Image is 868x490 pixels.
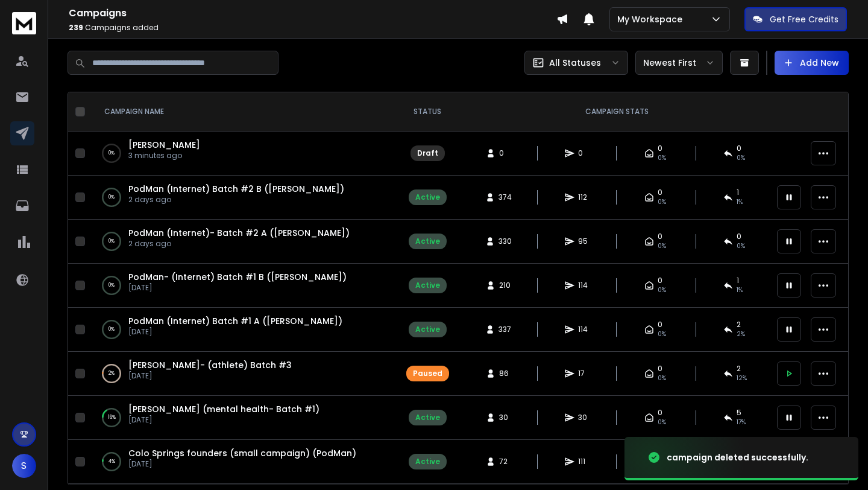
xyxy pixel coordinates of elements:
[658,374,666,383] span: 0%
[413,369,442,378] div: Paused
[415,413,440,422] div: Active
[12,454,36,478] button: S
[737,241,745,251] span: 0 %
[415,237,440,246] div: Active
[737,232,741,241] span: 0
[417,148,438,158] div: Draft
[128,447,356,459] a: Colo Springs founders (small campaign) (PodMan)
[12,12,36,34] img: logo
[108,412,116,424] p: 16 %
[128,183,344,195] a: PodMan (Internet) Batch #2 B ([PERSON_NAME])
[498,237,512,246] span: 330
[128,315,342,327] a: PodMan (Internet) Batch #1 A ([PERSON_NAME])
[658,320,662,329] span: 0
[578,457,590,466] span: 111
[499,413,511,422] span: 30
[737,153,745,163] span: 0%
[578,413,590,422] span: 30
[658,285,666,295] span: 0%
[108,456,115,468] p: 4 %
[737,374,747,383] span: 12 %
[108,367,115,380] p: 2 %
[69,6,556,21] h1: Campaigns
[658,276,662,285] span: 0
[90,92,391,132] th: CAMPAIGN NAME
[128,327,342,337] p: [DATE]
[658,418,666,427] span: 0%
[128,371,292,381] p: [DATE]
[578,148,590,158] span: 0
[737,276,739,285] span: 1
[498,192,512,202] span: 374
[499,281,511,290] span: 210
[578,369,590,378] span: 17
[499,148,511,158] span: 0
[128,271,347,283] a: PodMan- (Internet) Batch #1 B ([PERSON_NAME])
[90,264,391,308] td: 0%PodMan- (Internet) Batch #1 B ([PERSON_NAME])[DATE]
[69,22,83,33] span: 239
[90,308,391,352] td: 0%PodMan (Internet) Batch #1 A ([PERSON_NAME])[DATE]
[128,139,200,151] a: [PERSON_NAME]
[128,403,319,415] a: [PERSON_NAME] (mental health- Batch #1)
[391,92,464,132] th: STATUS
[90,132,391,176] td: 0%[PERSON_NAME]3 minutes ago
[415,281,440,290] div: Active
[549,57,601,69] p: All Statuses
[658,144,662,153] span: 0
[128,151,200,161] p: 3 minutes ago
[658,197,666,207] span: 0%
[737,320,741,329] span: 2
[737,408,741,418] span: 5
[617,13,687,25] p: My Workspace
[658,329,666,339] span: 0%
[90,220,391,264] td: 0%PodMan (Internet)- Batch #2 A ([PERSON_NAME])2 days ago
[737,285,743,295] span: 1 %
[770,13,838,25] p: Get Free Credits
[415,192,440,202] div: Active
[737,188,739,197] span: 1
[498,325,511,334] span: 337
[108,191,115,203] p: 0 %
[744,7,847,31] button: Get Free Credits
[737,364,741,374] span: 2
[108,323,115,336] p: 0 %
[578,281,590,290] span: 114
[578,325,590,334] span: 114
[578,237,590,246] span: 95
[737,197,743,207] span: 1 %
[635,51,723,75] button: Newest First
[658,364,662,374] span: 0
[667,451,808,463] div: campaign deleted successfully.
[415,325,440,334] div: Active
[90,352,391,396] td: 2%[PERSON_NAME]- (athlete) Batch #3[DATE]
[128,227,350,239] a: PodMan (Internet)- Batch #2 A ([PERSON_NAME])
[108,279,115,291] p: 0 %
[69,23,556,33] p: Campaigns added
[128,283,347,293] p: [DATE]
[499,369,511,378] span: 86
[658,241,666,251] span: 0%
[90,440,391,484] td: 4%Colo Springs founders (small campaign) (PodMan)[DATE]
[658,408,662,418] span: 0
[415,457,440,466] div: Active
[90,176,391,220] td: 0%PodMan (Internet) Batch #2 B ([PERSON_NAME])2 days ago
[658,188,662,197] span: 0
[90,396,391,440] td: 16%[PERSON_NAME] (mental health- Batch #1)[DATE]
[128,359,292,371] a: [PERSON_NAME]- (athlete) Batch #3
[464,92,770,132] th: CAMPAIGN STATS
[128,459,356,469] p: [DATE]
[128,195,344,205] p: 2 days ago
[499,457,511,466] span: 72
[658,232,662,241] span: 0
[658,153,666,163] span: 0%
[775,51,849,75] button: Add New
[737,329,745,339] span: 2 %
[128,415,319,425] p: [DATE]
